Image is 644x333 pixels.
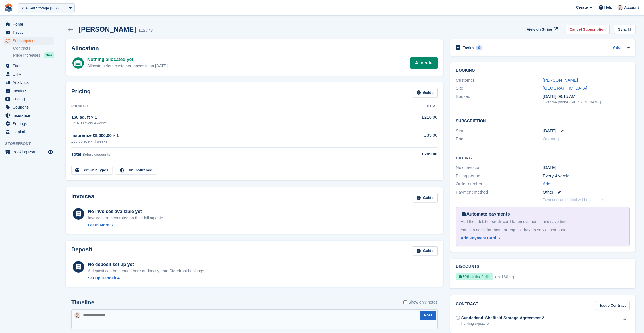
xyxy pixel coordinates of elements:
[461,235,496,241] div: Add Payment Card
[403,299,407,305] input: Show only notes
[463,45,474,50] h2: Tasks
[3,62,54,70] a: menu
[461,321,544,326] div: Pending signature
[3,70,54,78] a: menu
[618,27,627,32] div: Sync
[13,120,47,128] span: Settings
[47,149,54,155] a: Preview store
[456,155,630,161] h2: Billing
[456,165,543,171] div: Next invoice
[456,189,543,196] div: Payment method
[476,45,482,50] div: 0
[403,299,438,305] label: Show only notes
[381,102,437,111] th: Total
[71,45,438,52] h2: Allocation
[87,63,168,69] div: Allocate before customer moves in on [DATE]
[13,111,47,119] span: Insurance
[456,128,543,134] div: Start
[71,121,381,126] div: £216.00 every 4 weeks
[5,3,13,12] img: stora-icon-8386f47178a22dfd0bd8f6a31ec36ba5ce8667c1dd55bd0f319d3a0aa187defe.svg
[543,78,578,82] a: [PERSON_NAME]
[456,118,630,123] h2: Subscription
[543,173,630,179] div: Every 4 weeks
[576,5,588,10] span: Create
[461,227,625,233] div: You can add it for them, or request they do so via their portal.
[604,5,612,10] span: Help
[88,222,109,228] div: Learn More
[13,46,54,51] a: Contracts
[543,86,587,90] a: [GEOGRAPHIC_DATA]
[116,166,156,175] a: Edit Insurance
[3,120,54,128] a: menu
[413,193,438,202] a: Guide
[71,139,381,144] div: £33.00 every 4 weeks
[543,93,630,100] div: [DATE] 09:15 AM
[456,136,543,142] div: End
[456,273,493,280] div: 50% off first 2 bills
[87,56,168,63] div: Nothing allocated yet
[5,141,57,147] span: Storefront
[13,29,47,36] span: Tasks
[461,315,544,321] div: Sunderland_Sheffield-Storage-Agreement-2
[71,299,94,306] h2: Timeline
[381,129,437,147] td: £33.00
[456,68,630,73] h2: Booking
[44,52,54,58] div: NEW
[71,102,381,111] th: Product
[381,151,437,157] div: £249.00
[461,219,625,225] div: Add their debit or credit card to remove admin and save time.
[88,268,205,274] p: A deposit can be created here or directly from Storefront bookings.
[88,208,164,215] div: No invoices available yet
[3,128,54,136] a: menu
[71,246,92,256] h2: Deposit
[13,53,40,58] span: Price increases
[3,29,54,36] a: menu
[543,165,630,171] div: [DATE]
[628,28,631,31] img: icon-info-grey-7440780725fd019a000dd9b08b2336e03edf1995a4989e88bcd33f0948082b44.svg
[413,88,438,98] a: Guide
[13,20,47,28] span: Home
[543,136,559,141] span: Ongoing
[456,181,543,187] div: Order number
[614,25,635,34] button: Sync
[494,274,519,279] span: on 160 sq. ft
[88,215,164,221] div: Invoices are generated on their billing date.
[13,128,47,136] span: Capital
[527,27,552,32] span: View on Stripe
[88,275,205,281] a: Set Up Deposit
[543,100,630,105] div: Over the phone ([PERSON_NAME])
[461,235,623,241] a: Add Payment Card
[71,152,81,157] span: Total
[566,25,610,34] a: Cancel Subscription
[420,311,436,320] button: Post
[13,70,47,78] span: CRM
[13,78,47,86] span: Analytics
[20,5,59,11] div: SCA Self Storage (887)
[3,148,54,156] a: menu
[88,275,116,281] div: Set Up Deposit
[456,264,630,269] h2: Discounts
[71,132,381,139] div: Insurance £8,000.00 × 1
[74,312,80,318] img: Jeff Knox
[13,95,47,103] span: Pricing
[456,77,543,84] div: Customer
[13,103,47,111] span: Coupons
[461,211,625,218] div: Automate payments
[82,153,110,157] span: Before discounts
[617,5,623,10] img: Jeff Knox
[3,78,54,86] a: menu
[543,197,608,203] p: Payment card added will be auto-linked
[3,103,54,111] a: menu
[543,128,556,134] time: 2025-10-19 00:00:00 UTC
[71,114,381,121] div: 160 sq. ft × 1
[456,173,543,179] div: Billing period
[13,37,47,45] span: Subscriptions
[3,20,54,28] a: menu
[71,193,94,202] h2: Invoices
[3,37,54,45] a: menu
[3,111,54,119] a: menu
[456,93,543,105] div: Booked
[543,181,550,187] a: Add
[13,148,47,156] span: Booking Portal
[525,25,559,34] a: View on Stripe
